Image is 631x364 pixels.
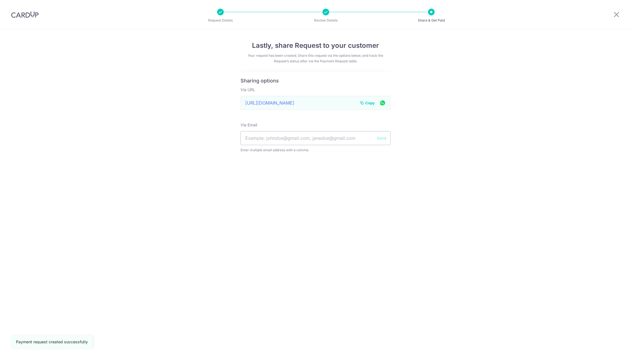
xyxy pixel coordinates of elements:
span: Enter multiple email address with a comma [241,147,390,153]
p: Share & Get Paid [411,18,452,23]
button: Copy [360,100,375,106]
p: Request Details [200,18,241,23]
span: Copy [365,100,375,106]
img: CardUp [11,11,39,18]
iframe: Opens a widget where you can find more information [595,347,625,361]
label: Via URL [241,87,255,93]
input: Example: johndoe@gmail.com, janedoe@gmail.com [241,131,390,145]
div: Your request has been created. Share this request via the options below, and track the Request’s ... [241,53,390,64]
p: Review Details [305,18,347,23]
h4: Lastly, share Request to your customer [241,41,390,51]
h6: Sharing options [241,78,390,84]
label: Via Email [241,122,257,128]
div: Payment request created successfully [16,339,88,345]
button: Send [377,135,386,141]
